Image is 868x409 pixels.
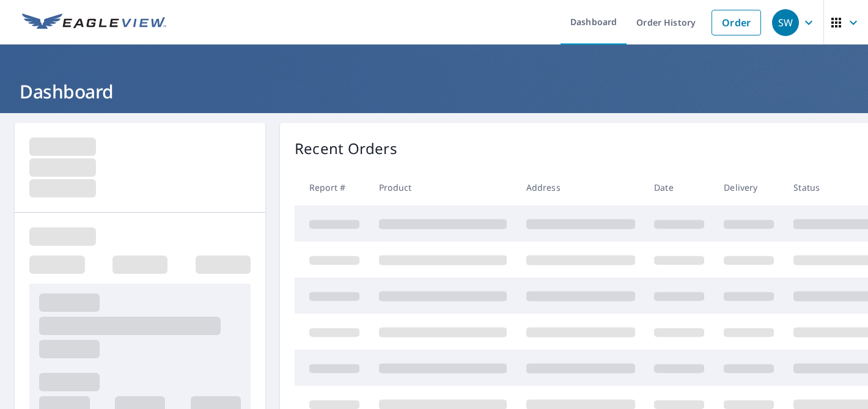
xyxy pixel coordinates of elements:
div: SW [772,9,799,36]
th: Report # [295,169,369,205]
p: Recent Orders [295,138,397,160]
th: Address [517,169,645,205]
h1: Dashboard [15,79,853,104]
img: EV Logo [22,13,166,32]
a: Order [712,10,761,35]
th: Delivery [714,169,784,205]
th: Product [369,169,517,205]
th: Date [644,169,714,205]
